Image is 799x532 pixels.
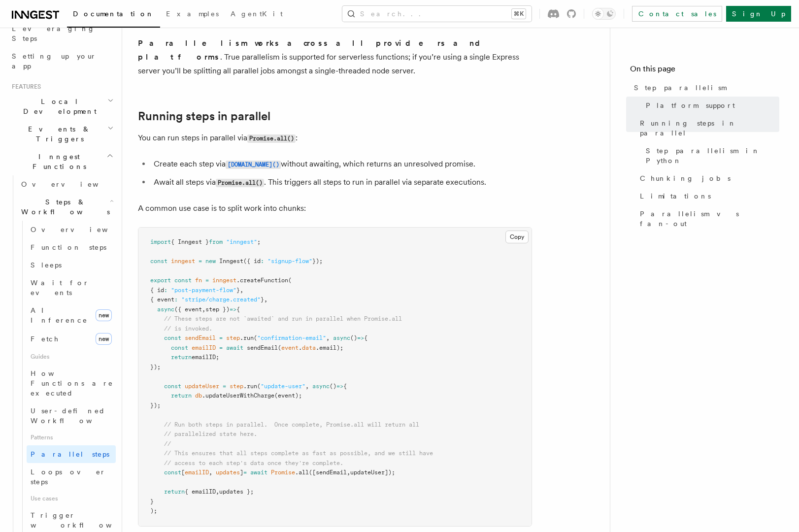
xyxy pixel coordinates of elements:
[31,335,59,343] span: Fetch
[202,392,274,399] span: .updateUserWithCharge
[357,334,364,341] span: =>
[640,209,779,229] span: Parallelism vs fan-out
[8,120,116,148] button: Events & Triggers
[138,131,532,145] p: You can run steps in parallel via :
[226,238,257,245] span: "inngest"
[634,83,726,93] span: Step parallelism
[350,334,357,341] span: ()
[636,187,779,205] a: Limitations
[219,334,223,341] span: =
[192,354,219,361] span: emailID;
[243,469,247,476] span: =
[267,258,312,265] span: "signup-flow"
[216,179,264,187] code: Promise.all()
[171,238,209,245] span: { Inngest }
[96,309,112,321] span: new
[31,243,106,251] span: Function steps
[27,349,116,365] span: Guides
[281,344,299,351] span: event
[350,469,395,476] span: updateUser]);
[330,383,336,390] span: ()
[171,354,192,361] span: return
[632,6,722,22] a: Contact sales
[8,148,116,175] button: Inngest Functions
[199,258,202,265] span: =
[164,383,181,390] span: const
[205,306,230,313] span: step })
[640,191,711,201] span: Limitations
[150,364,161,370] span: });
[164,440,171,447] span: //
[164,460,343,466] span: // access to each step's data once they're complete.
[226,161,281,169] code: [DOMAIN_NAME]()
[27,445,116,463] a: Parallel steps
[150,258,167,265] span: const
[164,450,433,457] span: // This ensures that all steps complete as fast as possible, and we still have
[305,383,309,390] span: ,
[202,306,205,313] span: ,
[150,498,154,505] span: }
[243,258,261,265] span: ({ id
[316,344,343,351] span: .email);
[642,142,779,169] a: Step parallelism in Python
[271,469,295,476] span: Promise
[27,274,116,301] a: Wait for events
[250,469,267,476] span: await
[226,159,281,168] a: [DOMAIN_NAME]()
[150,238,171,245] span: import
[195,277,202,284] span: fn
[185,383,219,390] span: updateUser
[261,296,264,303] span: }
[31,306,88,324] span: AI Inference
[164,431,257,437] span: // parallelized state here.
[364,334,367,341] span: {
[216,488,219,495] span: ,
[209,238,223,245] span: from
[150,296,174,303] span: { event
[174,296,178,303] span: :
[192,344,216,351] span: emailID
[326,334,330,341] span: ,
[157,306,174,313] span: async
[27,329,116,349] a: Fetchnew
[17,175,116,193] a: Overview
[274,392,302,399] span: (event);
[67,3,160,28] a: Documentation
[230,383,243,390] span: step
[236,306,240,313] span: {
[27,256,116,274] a: Sleeps
[312,383,330,390] span: async
[309,469,347,476] span: ([sendEmail
[17,193,116,221] button: Steps & Workflows
[8,124,107,144] span: Events & Triggers
[27,238,116,256] a: Function steps
[8,152,106,171] span: Inngest Functions
[230,306,236,313] span: =>
[236,287,240,294] span: }
[166,10,219,18] span: Examples
[181,469,185,476] span: [
[505,231,529,243] button: Copy
[31,407,119,425] span: User-defined Workflows
[240,334,254,341] span: .run
[254,334,257,341] span: (
[302,344,316,351] span: data
[171,344,188,351] span: const
[31,369,113,397] span: How Functions are executed
[630,79,779,97] a: Step parallelism
[295,469,309,476] span: .all
[195,392,202,399] span: db
[257,334,326,341] span: "confirmation-email"
[27,491,116,506] span: Use cases
[160,3,225,27] a: Examples
[640,173,731,183] span: Chunking jobs
[8,93,116,120] button: Local Development
[185,488,216,495] span: { emailID
[31,261,62,269] span: Sleeps
[231,10,283,18] span: AgentKit
[640,118,779,138] span: Running steps in parallel
[181,296,261,303] span: "stripe/charge.created"
[512,9,526,19] kbd: ⌘K
[27,463,116,491] a: Loops over steps
[174,277,192,284] span: const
